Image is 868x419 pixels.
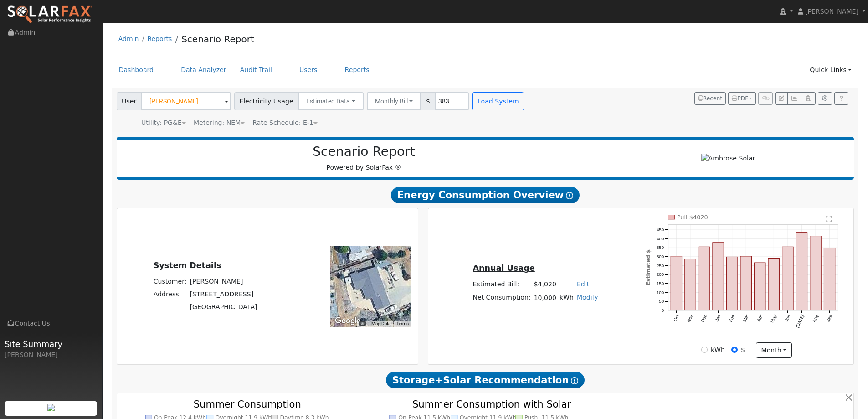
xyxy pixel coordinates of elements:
[188,275,259,288] td: [PERSON_NAME]
[699,247,710,310] rect: onclick=""
[252,119,318,126] span: Alias: None
[818,92,832,105] button: Settings
[657,272,664,277] text: 200
[834,92,848,105] a: Help Link
[787,92,801,105] button: Multi-Series Graph
[147,35,172,42] a: Reports
[338,62,376,78] a: Reports
[234,92,298,110] span: Electricity Usage
[577,280,589,288] a: Edit
[5,350,98,360] div: [PERSON_NAME]
[412,398,571,410] text: Summer Consumption with Solar
[112,62,161,78] a: Dashboard
[795,314,806,329] text: [DATE]
[677,214,708,221] text: Pull $4020
[662,308,664,313] text: 0
[421,92,435,110] span: $
[657,290,664,295] text: 100
[756,342,792,358] button: month
[333,315,363,327] img: Google
[121,144,607,172] div: Powered by SolarFax ®
[233,62,279,78] a: Audit Trail
[532,291,558,304] td: 10,000
[141,92,231,110] input: Select a User
[152,288,188,300] td: Address:
[386,372,585,388] span: Storage+Solar Recommendation
[359,321,365,327] button: Keyboard shortcuts
[713,243,724,310] rect: onclick=""
[755,263,765,310] rect: onclick=""
[471,291,532,304] td: Net Consumption:
[645,249,652,285] text: Estimated $
[558,291,575,304] td: kWh
[657,245,664,250] text: 350
[152,275,188,288] td: Customer:
[742,314,750,323] text: Mar
[473,264,534,273] u: Annual Usage
[801,92,815,105] button: Login As
[826,314,834,323] text: Sep
[194,398,301,410] text: Summer Consumption
[188,301,259,314] td: [GEOGRAPHIC_DATA]
[812,314,819,323] text: Aug
[7,5,92,24] img: SolarFax
[810,236,821,310] rect: onclick=""
[769,259,780,310] rect: onclick=""
[731,347,738,353] input: $
[117,92,142,110] span: User
[796,233,807,310] rect: onclick=""
[659,299,664,304] text: 50
[824,248,835,310] rect: onclick=""
[671,256,682,310] rect: onclick=""
[728,314,736,323] text: Feb
[686,314,694,323] text: Nov
[47,404,55,411] img: retrieve
[577,294,598,301] a: Modify
[701,347,708,353] input: kWh
[826,215,832,222] text: 
[770,314,778,324] text: May
[657,281,664,286] text: 150
[701,154,755,163] img: Ambrose Solar
[174,62,233,78] a: Data Analyzer
[471,278,532,291] td: Estimated Bill:
[728,92,756,105] button: PDF
[396,321,409,326] a: Terms (opens in new tab)
[714,314,722,322] text: Jan
[782,247,793,310] rect: onclick=""
[657,227,664,232] text: 450
[694,92,726,105] button: Recent
[657,263,664,268] text: 250
[141,118,186,128] div: Utility: PG&E
[685,259,696,310] rect: onclick=""
[367,92,421,110] button: Monthly Bill
[532,278,558,291] td: $4,020
[391,187,580,203] span: Energy Consumption Overview
[784,314,792,322] text: Jun
[805,8,858,15] span: [PERSON_NAME]
[181,34,254,45] a: Scenario Report
[472,92,524,110] button: Load System
[194,118,245,128] div: Metering: NEM
[5,338,98,350] span: Site Summary
[154,261,221,270] u: System Details
[803,62,858,78] a: Quick Links
[756,314,764,322] text: Apr
[188,288,259,300] td: [STREET_ADDRESS]
[566,192,573,199] i: Show Help
[740,256,751,310] rect: onclick=""
[126,144,602,160] h2: Scenario Report
[118,35,139,42] a: Admin
[293,62,324,78] a: Users
[673,314,680,322] text: Oct
[657,236,664,241] text: 400
[700,314,708,323] text: Dec
[727,257,738,310] rect: onclick=""
[571,377,578,384] i: Show Help
[711,345,725,355] label: kWh
[732,95,748,102] span: PDF
[775,92,788,105] button: Edit User
[741,345,745,355] label: $
[371,321,390,327] button: Map Data
[298,92,364,110] button: Estimated Data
